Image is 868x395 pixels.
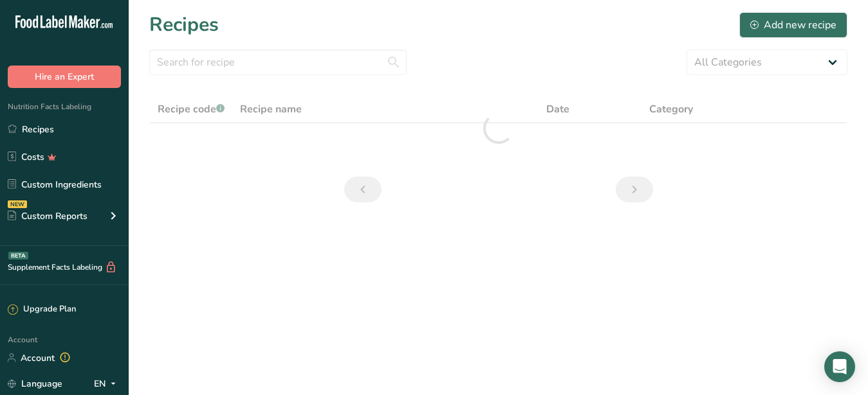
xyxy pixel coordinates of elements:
button: Hire an Expert [8,66,121,88]
button: Add new recipe [739,12,847,38]
input: Search for recipe [149,49,407,75]
h1: Recipes [149,10,219,39]
div: Custom Reports [8,209,88,223]
div: EN [94,376,121,391]
div: NEW [8,200,27,208]
div: BETA [8,252,28,259]
a: Previous page [344,177,382,202]
div: Upgrade Plan [8,303,76,316]
div: Add new recipe [750,17,836,33]
div: Open Intercom Messenger [824,351,855,382]
a: Next page [616,177,653,202]
a: Language [8,373,62,395]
